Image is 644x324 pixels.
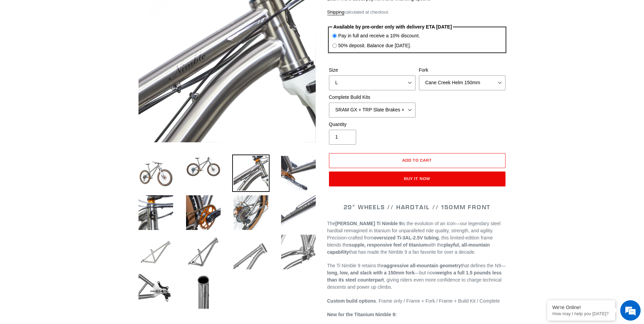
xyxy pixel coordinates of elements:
[137,273,174,310] img: Load image into Gallery viewer, TI NIMBLE 9
[327,312,397,317] strong: New for the Titanium Nimble 9:
[552,305,610,310] div: We're Online!
[22,34,39,51] img: d_696896380_company_1647369064580_696896380
[419,67,505,74] label: Fork
[327,10,345,15] a: Shipping
[338,32,420,39] label: Pay in full and receive a 10% discount.
[232,233,270,271] img: Load image into Gallery viewer, TI NIMBLE 9
[329,94,416,101] label: Complete Build Kits
[327,298,376,304] strong: Custom build options
[329,172,505,186] button: Buy it now
[327,262,507,291] p: The Ti Nimble 9 retains the that defines the N9— —but now , giving riders even more confidence to...
[232,155,270,192] img: Load image into Gallery viewer, TI NIMBLE 9
[373,235,439,240] strong: oversized Ti-3AL-2.5V tubing
[137,194,174,231] img: Load image into Gallery viewer, TI NIMBLE 9
[344,203,491,211] span: 29" WHEELS // HARDTAIL // 150MM FRONT
[45,38,124,47] div: Chat with us now
[329,153,505,168] button: Add to cart
[111,3,128,20] div: Minimize live chat window
[384,263,461,268] strong: aggressive all-mountain geometry
[349,242,427,248] strong: supple, responsive feel of titanium
[280,233,317,271] img: Load image into Gallery viewer, TI NIMBLE 9
[3,185,129,209] textarea: Type your message and hit 'Enter'
[329,67,416,74] label: Size
[327,270,415,275] strong: long, low, and slack with a 150mm fork
[327,270,502,283] strong: weighs a full 1.5 pounds less than its steel counterpart
[232,194,270,231] img: Load image into Gallery viewer, TI NIMBLE 9
[185,155,222,178] img: Load image into Gallery viewer, TI NIMBLE 9
[327,220,507,256] p: The is the evolution of an icon—our legendary steel hardtail reimagined in titanium for unparalle...
[7,37,18,48] div: Navigation go back
[185,194,222,231] img: Load image into Gallery viewer, TI NIMBLE 9
[185,233,222,271] img: Load image into Gallery viewer, TI NIMBLE 9
[137,155,174,192] img: Load image into Gallery viewer, TI NIMBLE 9
[329,121,416,128] label: Quantity
[332,23,453,31] legend: Available by pre-order only with delivery ETA [DATE]
[402,158,432,163] span: Add to cart
[185,273,222,310] img: Load image into Gallery viewer, TI NIMBLE 9
[327,298,507,305] p: . Frame only / Frame + Fork / Frame + Build Kit / Complete
[335,221,402,226] strong: [PERSON_NAME] Ti Nimble 9
[338,42,411,49] label: 50% deposit. Balance due [DATE].
[552,311,610,316] p: How may I help you today?
[327,9,507,16] div: calculated at checkout.
[280,194,317,231] img: Load image into Gallery viewer, TI NIMBLE 9
[137,233,174,271] img: Load image into Gallery viewer, TI NIMBLE 9
[39,86,94,154] span: We're online!
[280,155,317,192] img: Load image into Gallery viewer, TI NIMBLE 9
